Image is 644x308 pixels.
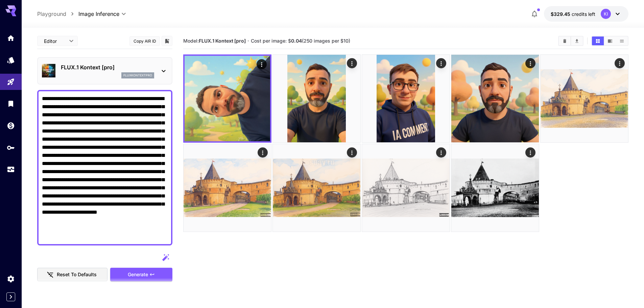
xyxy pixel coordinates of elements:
[61,63,154,71] p: FLUX.1 Kontext [pro]
[451,55,539,142] img: 2Q==
[37,10,66,18] a: Playground
[164,37,170,45] button: Add to library
[129,36,160,46] button: Copy AIR ID
[601,9,611,19] div: KI
[44,38,65,45] span: Editor
[123,73,152,78] p: fluxkontextpro
[347,58,357,68] div: Actions
[37,10,78,18] nav: breadcrumb
[273,55,360,142] img: 9k=
[615,58,625,68] div: Actions
[436,147,446,158] div: Actions
[7,99,15,108] div: Library
[362,55,450,142] img: 2Q==
[291,38,302,44] b: 0.04
[592,37,604,45] button: Show images in grid view
[128,270,148,279] span: Generate
[251,38,350,44] span: Cost per image: $ (250 images per $10)
[247,37,249,45] p: ·
[42,61,168,81] div: FLUX.1 Kontext [pro]fluxkontextpro
[591,36,628,46] div: Show images in grid viewShow images in video viewShow images in list view
[78,10,119,18] span: Image Inference
[551,10,595,18] div: $329.45137
[199,38,246,44] b: FLUX.1 Kontext [pro]
[559,37,571,45] button: Clear Images
[347,147,357,158] div: Actions
[185,56,270,141] img: 9k=
[551,11,572,17] span: $329.45
[7,34,15,42] div: Home
[273,144,360,232] img: 8PSEXlPzwXq6gAAAAASUVORK5CYII=
[7,143,15,152] div: API Keys
[110,268,172,282] button: Generate
[7,78,15,86] div: Playground
[257,59,267,69] div: Actions
[6,292,15,301] button: Expand sidebar
[7,275,15,283] div: Settings
[544,6,628,22] button: $329.45137KI
[558,36,583,46] div: Clear ImagesDownload All
[37,268,108,282] button: Reset to defaults
[616,37,628,45] button: Show images in list view
[571,37,583,45] button: Download All
[525,147,535,158] div: Actions
[7,165,15,174] div: Usage
[258,147,268,158] div: Actions
[451,144,539,232] img: 6lds43jK7vkAAAAASUVORK5CYII=
[604,37,616,45] button: Show images in video view
[7,56,15,64] div: Models
[183,38,246,44] span: Model:
[541,55,628,142] img: qFsS1HuDWD8AAAAASUVORK5CYII=
[7,121,15,130] div: Wallet
[436,58,446,68] div: Actions
[184,144,271,232] img: BzBEcL0kZ1EsAAAAAElFTkSuQmCC
[525,58,535,68] div: Actions
[362,144,450,232] img: ZsScfO99On39IKbv8PuAtmbybh9HkAAAAASUVORK5CYII=
[572,11,595,17] span: credits left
